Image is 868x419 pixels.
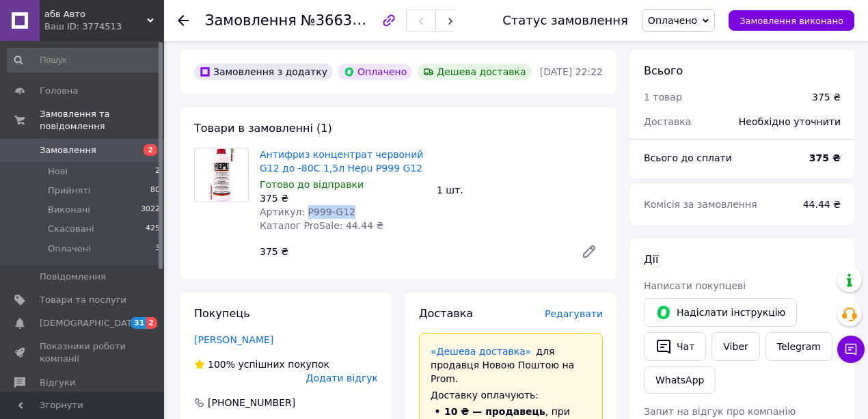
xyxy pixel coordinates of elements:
div: 1 шт. [431,180,608,200]
span: 100% [208,359,235,370]
span: Замовлення [40,144,96,157]
span: [DEMOGRAPHIC_DATA] [40,317,141,329]
img: Антифриз концентрат червоний G12 до -80С 1,5л Hepu P999 G12 [208,148,235,202]
a: [PERSON_NAME] [194,334,273,345]
span: Скасовані [48,223,94,235]
span: Доставка [419,307,473,320]
a: Антифриз концентрат червоний G12 до -80С 1,5л Hepu P999 G12 [260,149,423,174]
span: 2 [155,165,160,178]
span: 2 [144,144,157,156]
div: Необхідно уточнити [731,107,849,137]
span: Замовлення виконано [740,16,843,26]
div: 375 ₴ [812,90,841,104]
div: для продавця Новою Поштою на Prom. [431,344,591,386]
span: Оплачено [648,15,697,26]
span: 3022 [141,204,160,216]
span: 1 товар [644,92,682,103]
span: Виконані [48,204,90,216]
span: Нові [48,165,68,178]
span: №366380001 [301,12,398,29]
span: 10 ₴ — продавець [444,406,545,417]
span: Редагувати [545,308,603,319]
span: Написати покупцеві [644,280,746,291]
span: Товари в замовленні (1) [194,122,332,135]
span: Запит на відгук про компанію [644,406,796,417]
a: Viber [711,332,759,361]
span: Оплачені [48,243,91,255]
div: Повернутися назад [178,14,189,27]
span: Повідомлення [40,271,106,283]
span: Замовлення [205,12,297,29]
span: Комісія за замовлення [644,199,757,210]
div: 375 ₴ [260,191,426,205]
button: Надіслати інструкцію [644,298,797,327]
div: успішних покупок [194,357,329,371]
span: Показники роботи компанії [40,340,126,365]
span: 44.44 ₴ [803,199,841,210]
span: Прийняті [48,185,90,197]
b: 375 ₴ [809,152,841,163]
span: Додати відгук [306,373,378,383]
span: Покупець [194,307,250,320]
div: Дешева доставка [418,64,531,80]
div: Статус замовлення [502,14,628,27]
span: 3 [155,243,160,255]
div: [PHONE_NUMBER] [206,396,297,409]
div: Ваш ID: 3774513 [44,21,164,33]
span: Дії [644,253,658,266]
div: 375 ₴ [254,242,570,261]
span: Товари та послуги [40,294,126,306]
a: «Дешева доставка» [431,346,531,357]
span: Всього [644,64,683,77]
span: 2 [146,317,157,329]
span: Готово до відправки [260,179,364,190]
button: Чат з покупцем [837,336,865,363]
span: Артикул: P999-G12 [260,206,355,217]
a: Редагувати [575,238,603,265]
div: Замовлення з додатку [194,64,333,80]
a: Telegram [765,332,832,361]
span: Всього до сплати [644,152,732,163]
span: Замовлення та повідомлення [40,108,164,133]
div: Оплачено [338,64,412,80]
span: Доставка [644,116,691,127]
span: 425 [146,223,160,235]
div: Доставку оплачують: [431,388,591,402]
span: абв Авто [44,8,147,21]
span: Головна [40,85,78,97]
span: Відгуки [40,377,75,389]
span: Каталог ProSale: 44.44 ₴ [260,220,383,231]
input: Пошук [7,48,161,72]
a: WhatsApp [644,366,716,394]
span: 80 [150,185,160,197]
button: Замовлення виконано [729,10,854,31]
button: Чат [644,332,706,361]
span: 31 [131,317,146,329]
time: [DATE] 22:22 [540,66,603,77]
